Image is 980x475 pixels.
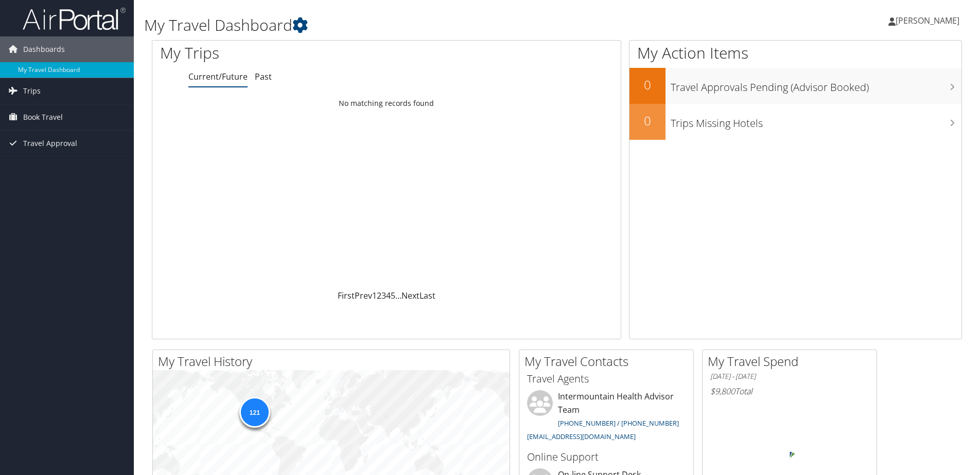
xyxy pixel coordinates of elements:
a: 4 [386,290,391,301]
h3: Trips Missing Hotels [671,111,961,131]
h3: Travel Agents [527,372,686,386]
span: … [395,290,401,301]
h2: 0 [629,76,666,94]
span: $9,800 [710,386,735,397]
h2: My Travel Spend [708,353,877,370]
a: 5 [391,290,395,301]
a: [PERSON_NAME] [888,5,970,36]
span: Trips [23,78,41,104]
a: Prev [355,290,372,301]
a: [EMAIL_ADDRESS][DOMAIN_NAME] [527,432,636,441]
h2: My Travel Contacts [524,353,693,370]
a: 3 [381,290,386,301]
span: Travel Approval [23,131,77,156]
li: Intermountain Health Advisor Team [522,390,691,445]
h1: My Action Items [629,42,961,64]
a: Current/Future [188,71,248,82]
h1: My Travel Dashboard [144,14,694,36]
img: airportal-logo.png [23,7,126,31]
a: 0Travel Approvals Pending (Advisor Booked) [629,68,961,104]
h2: My Travel History [158,353,510,370]
h3: Travel Approvals Pending (Advisor Booked) [671,75,961,95]
span: [PERSON_NAME] [896,15,959,26]
span: Book Travel [23,104,63,130]
a: Past [255,71,272,82]
h3: Online Support [527,450,686,464]
span: Dashboards [23,36,65,62]
a: 0Trips Missing Hotels [629,104,961,140]
a: Next [401,290,419,301]
div: 121 [239,397,270,428]
a: Last [419,290,435,301]
a: 2 [377,290,381,301]
td: No matching records found [152,94,621,113]
a: [PHONE_NUMBER] / [PHONE_NUMBER] [558,418,679,428]
h6: Total [710,386,869,397]
h6: [DATE] - [DATE] [710,372,869,381]
h1: My Trips [160,42,418,64]
a: First [338,290,355,301]
h2: 0 [629,112,666,130]
a: 1 [372,290,377,301]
